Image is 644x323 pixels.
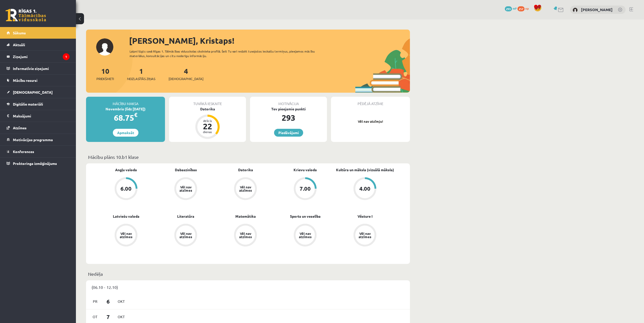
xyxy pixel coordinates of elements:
span: Digitālie materiāli [13,102,43,106]
div: Pēdējā atzīme [331,97,410,106]
img: Kristaps Korotkevičs [573,8,578,13]
span: 6 [100,297,116,306]
span: Priekšmeti [96,76,114,81]
span: Konferences [13,149,34,154]
a: Aktuāli [7,39,70,51]
a: 293 mP [505,6,517,10]
div: [PERSON_NAME], Kristaps! [129,35,410,47]
a: Vēl nav atzīmes [156,177,216,201]
div: Vēl nav atzīmes [179,232,193,238]
div: Vēl nav atzīmes [358,232,372,238]
a: Latviešu valoda [113,214,139,219]
a: Sports un veselība [290,214,321,219]
a: Dabaszinības [175,167,197,172]
a: Piedāvājumi [274,129,303,137]
a: Vēl nav atzīmes [156,224,216,247]
span: Pr [90,297,100,305]
span: Proktoringa izmēģinājums [13,161,57,166]
div: 293 [250,112,327,124]
p: Vēl nav atzīmju! [334,119,407,124]
a: Krievu valoda [294,167,317,172]
a: Mācību resursi [7,74,70,86]
legend: Maksājumi [13,110,70,122]
span: [DEMOGRAPHIC_DATA] [13,90,53,94]
span: [DEMOGRAPHIC_DATA] [169,76,203,81]
span: Atzīmes [13,126,27,130]
a: Literatūra [177,214,194,219]
span: Aktuāli [13,42,25,47]
a: Ziņojumi1 [7,51,70,62]
a: 1Neizlasītās ziņas [127,66,155,81]
p: Mācību plāns 10.b1 klase [88,154,408,160]
span: 293 [505,6,512,11]
a: 257 xp [517,6,531,10]
i: 1 [63,53,70,60]
div: Vēl nav atzīmes [119,232,133,238]
a: Atzīmes [7,122,70,134]
span: € [134,111,137,118]
div: Mācību maksa [86,97,165,106]
div: Vēl nav atzīmes [238,185,253,192]
a: Proktoringa izmēģinājums [7,158,70,169]
div: 68.75 [86,112,165,124]
a: 4[DEMOGRAPHIC_DATA] [169,66,203,81]
span: Neizlasītās ziņas [127,76,155,81]
div: dienas [200,130,215,133]
p: Nedēļa [88,270,408,277]
span: Ot [90,313,100,321]
a: Datorika [238,167,253,172]
a: Matemātika [235,214,256,219]
div: Vēl nav atzīmes [298,232,312,238]
div: Vēl nav atzīmes [238,232,253,238]
div: Datorika [169,106,246,112]
a: [DEMOGRAPHIC_DATA] [7,86,70,98]
span: mP [513,6,517,10]
span: Okt [116,297,127,305]
div: 22 [200,122,215,130]
a: 7.00 [275,177,335,201]
span: 7 [100,313,116,321]
a: Kultūra un māksla (vizuālā māksla) [336,167,394,172]
div: 4.00 [359,186,370,191]
span: Sākums [13,31,26,35]
div: Vēl nav atzīmes [179,185,193,192]
div: Novembris (līdz [DATE]) [86,106,165,112]
a: Vēl nav atzīmes [275,224,335,247]
div: 6.00 [120,186,132,191]
a: Vēsture I [358,214,372,219]
div: Laipni lūgts savā Rīgas 1. Tālmācības vidusskolas skolnieka profilā. Šeit Tu vari redzēt tuvojošo... [130,49,324,58]
a: 4.00 [335,177,395,201]
a: Vēl nav atzīmes [216,224,275,247]
a: Vēl nav atzīmes [335,224,395,247]
span: xp [525,6,529,10]
a: Datorika Atlicis 22 dienas [169,106,246,140]
span: Motivācijas programma [13,137,53,142]
a: Motivācijas programma [7,134,70,145]
a: [PERSON_NAME] [581,7,613,12]
legend: Informatīvie ziņojumi [13,63,70,74]
a: Vēl nav atzīmes [216,177,275,201]
a: Sākums [7,27,70,39]
a: Apmaksāt [113,129,138,137]
span: Mācību resursi [13,78,37,83]
a: 6.00 [96,177,156,201]
a: Angļu valoda [115,167,137,172]
div: Tuvākā ieskaite [169,97,246,106]
a: Informatīvie ziņojumi [7,63,70,74]
span: Okt [116,313,127,321]
a: 10Priekšmeti [96,66,114,81]
a: Vēl nav atzīmes [96,224,156,247]
a: Rīgas 1. Tālmācības vidusskola [6,9,46,21]
a: Konferences [7,146,70,157]
legend: Ziņojumi [13,51,70,62]
div: (06.10 - 12.10) [86,280,410,294]
a: Digitālie materiāli [7,98,70,110]
div: Motivācija [250,97,327,106]
div: Atlicis [200,119,215,122]
div: Tev pieejamie punkti [250,106,327,112]
a: Maksājumi [7,110,70,122]
div: 7.00 [300,186,311,191]
span: 257 [517,6,525,11]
